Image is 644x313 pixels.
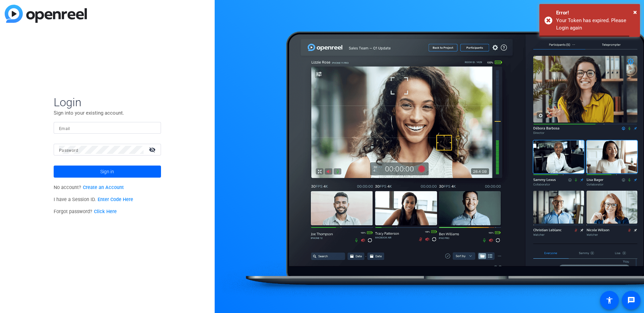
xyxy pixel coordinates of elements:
[556,9,635,17] div: Error!
[145,145,161,154] mat-icon: visibility_off
[54,197,133,202] span: I have a Session ID.
[633,7,637,17] button: Close
[633,8,637,16] span: ×
[59,124,156,132] input: Enter Email Address
[556,17,635,32] div: Your Token has expired. Please Login again
[54,209,117,214] span: Forgot password?
[100,163,114,180] span: Sign in
[627,296,635,304] mat-icon: message
[605,296,613,304] mat-icon: accessibility
[54,95,161,109] span: Login
[83,185,124,190] a: Create an Account
[59,148,78,153] mat-label: Password
[54,109,161,117] p: Sign into your existing account.
[54,166,161,178] button: Sign in
[94,209,117,214] a: Click Here
[98,197,133,202] a: Enter Code Here
[54,185,124,190] span: No account?
[5,5,87,23] img: blue-gradient.svg
[59,126,70,131] mat-label: Email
